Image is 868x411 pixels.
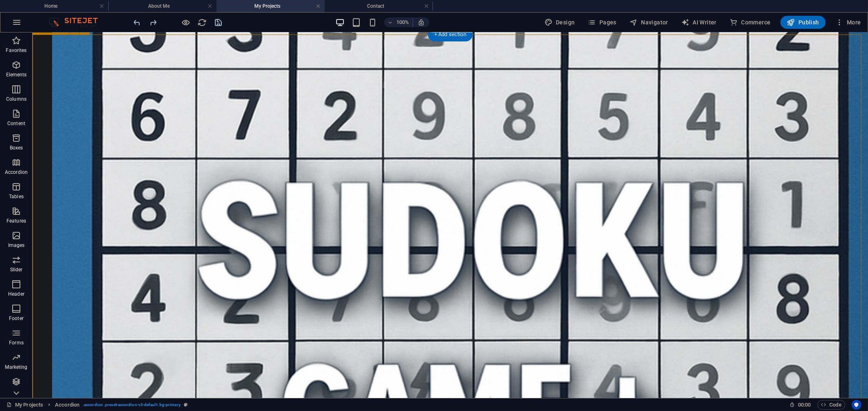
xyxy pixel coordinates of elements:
button: Commerce [726,16,774,29]
button: Publish [781,16,826,29]
h6: Session time [789,400,811,410]
p: Forms [9,340,24,346]
button: 100% [384,17,413,27]
span: Code [821,400,842,410]
p: Footer [9,315,24,322]
button: Pages [585,16,620,29]
a: Click to cancel selection. Double-click to open Pages [7,400,43,410]
p: Content [7,120,25,127]
button: Usercentrics [852,400,861,410]
span: . accordion .preset-accordion-v3-default .bg-primary [83,400,181,410]
i: On resize automatically adjust zoom level to fit chosen device. [418,19,425,26]
p: Tables [9,193,24,200]
div: Design (Ctrl+Alt+Y) [541,16,578,29]
p: Columns [6,96,26,102]
p: Header [8,291,24,297]
p: Boxes [10,145,23,151]
p: Marketing [5,364,27,370]
p: Slider [10,266,23,273]
nav: breadcrumb [55,400,188,410]
span: Design [544,18,575,26]
span: Pages [588,18,617,26]
span: Publish [787,18,819,26]
span: AI Writer [681,18,717,26]
span: 00 00 [798,400,811,410]
p: Elements [6,71,27,78]
p: Accordion [5,169,28,175]
span: More [835,18,861,26]
span: Click to select. Double-click to edit [55,400,79,410]
button: Click here to leave preview mode and continue editing [181,17,191,27]
h4: My Projects [216,2,325,11]
p: Images [8,242,25,249]
button: Navigator [626,16,671,29]
img: Editor Logo [47,17,108,27]
span: Commerce [730,18,771,26]
button: reload [197,17,207,27]
button: AI Writer [678,16,720,29]
h4: About Me [108,2,216,11]
div: + Add section [428,28,473,41]
p: Features [7,218,26,224]
button: More [832,16,864,29]
i: This element is a customizable preset [184,402,188,407]
h4: Contact [325,2,433,11]
span: Navigator [630,18,668,26]
button: Code [818,400,845,410]
h6: 100% [396,17,409,27]
i: Reload page [198,18,207,27]
p: Favorites [6,47,26,54]
span: : [804,402,805,408]
button: Design [541,16,578,29]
